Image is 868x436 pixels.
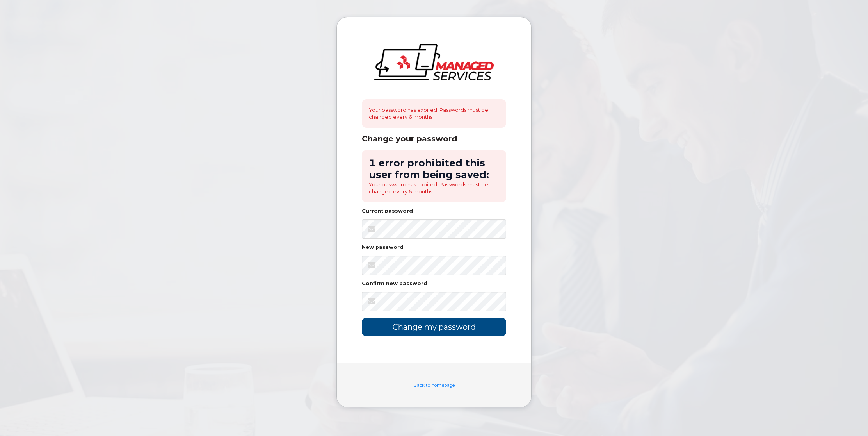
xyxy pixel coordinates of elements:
li: Your password has expired. Passwords must be changed every 6 months. [369,181,499,195]
label: Current password [362,209,413,214]
img: logo-large.png [374,44,494,80]
label: New password [362,245,404,250]
div: Your password has expired. Passwords must be changed every 6 months. [362,99,506,128]
label: Confirm new password [362,281,427,286]
a: Back to homepage [413,382,455,388]
h2: 1 error prohibited this user from being saved: [369,157,499,181]
div: Change your password [362,134,506,144]
input: Change my password [362,318,506,336]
